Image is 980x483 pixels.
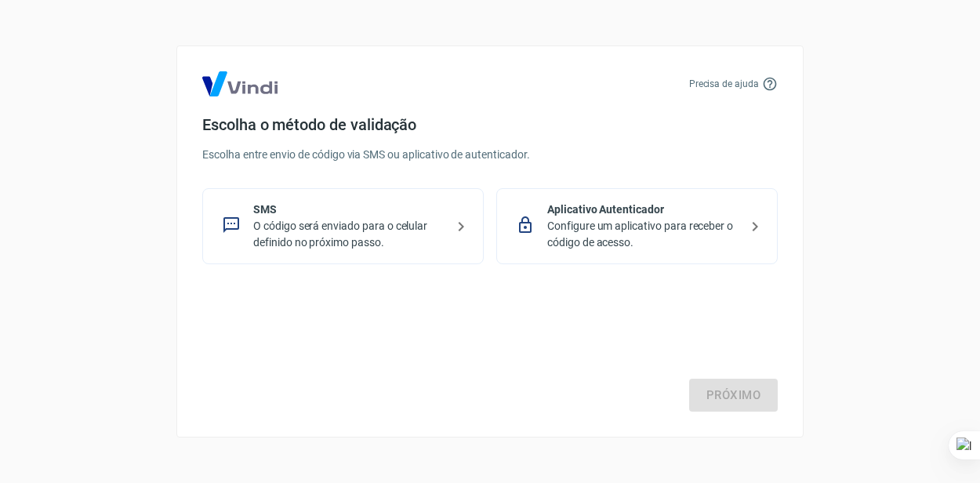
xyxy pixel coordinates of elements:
[202,147,778,163] p: Escolha entre envio de código via SMS ou aplicativo de autenticador.
[253,202,445,218] p: SMS
[202,71,278,96] img: Logo Vind
[202,188,484,264] div: SMSO código será enviado para o celular definido no próximo passo.
[202,115,778,134] h4: Escolha o método de validação
[547,218,739,251] p: Configure um aplicativo para receber o código de acesso.
[496,188,778,264] div: Aplicativo AutenticadorConfigure um aplicativo para receber o código de acesso.
[547,202,739,218] p: Aplicativo Autenticador
[689,77,759,91] p: Precisa de ajuda
[253,218,445,251] p: O código será enviado para o celular definido no próximo passo.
